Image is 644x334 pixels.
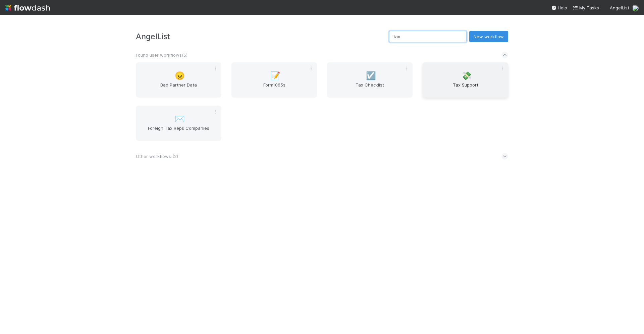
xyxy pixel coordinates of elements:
[573,5,599,10] span: My Tasks
[366,71,376,80] span: ☑️
[231,62,317,98] a: 📝Form1065s
[425,81,505,95] span: Tax Support
[330,81,410,95] span: Tax Checklist
[234,81,314,95] span: Form1065s
[270,71,280,80] span: 📝
[462,71,472,80] span: 💸
[610,5,629,10] span: AngelList
[423,62,508,98] a: 💸Tax Support
[573,4,599,11] a: My Tasks
[5,2,50,13] img: logo-inverted-e16ddd16eac7371096b0.svg
[389,31,467,42] input: Search...
[469,31,508,42] button: New workflow
[136,32,389,41] h3: AngelList
[175,71,185,80] span: 😠
[632,5,639,11] img: avatar_c597f508-4d28-4c7c-92e0-bd2d0d338f8e.png
[139,125,219,138] span: Foreign Tax Reps Companies
[136,154,178,159] span: Other workflows ( 2 )
[551,4,567,11] div: Help
[136,62,221,98] a: 😠Bad Partner Data
[136,106,221,141] a: ✉️Foreign Tax Reps Companies
[139,81,219,95] span: Bad Partner Data
[327,62,413,98] a: ☑️Tax Checklist
[136,52,187,58] span: Found user workflows ( 5 )
[175,115,185,123] span: ✉️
